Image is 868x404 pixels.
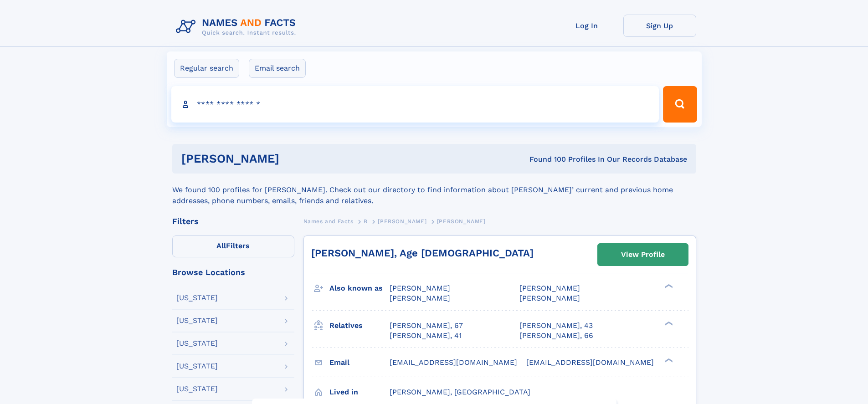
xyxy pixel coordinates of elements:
[623,15,696,37] a: Sign Up
[176,363,218,370] div: [US_STATE]
[329,355,390,370] h3: Email
[176,317,218,324] div: [US_STATE]
[378,218,426,225] span: [PERSON_NAME]
[174,59,239,78] label: Regular search
[390,284,450,292] span: [PERSON_NAME]
[390,294,450,302] span: [PERSON_NAME]
[364,215,368,227] a: B
[216,241,226,250] span: All
[519,284,580,292] span: [PERSON_NAME]
[329,384,390,400] h3: Lived in
[550,15,623,37] a: Log In
[390,358,517,367] span: [EMAIL_ADDRESS][DOMAIN_NAME]
[390,388,530,396] span: [PERSON_NAME], [GEOGRAPHIC_DATA]
[172,15,303,39] img: Logo Names and Facts
[663,283,673,289] div: ❯
[311,247,534,259] a: [PERSON_NAME], Age [DEMOGRAPHIC_DATA]
[378,215,426,227] a: [PERSON_NAME]
[176,294,218,302] div: [US_STATE]
[329,318,390,333] h3: Relatives
[176,340,218,347] div: [US_STATE]
[519,331,593,341] a: [PERSON_NAME], 66
[171,86,659,123] input: search input
[526,358,654,367] span: [EMAIL_ADDRESS][DOMAIN_NAME]
[172,217,294,225] div: Filters
[249,59,306,78] label: Email search
[621,244,665,265] div: View Profile
[364,218,368,225] span: B
[598,244,688,266] a: View Profile
[303,215,354,227] a: Names and Facts
[663,86,697,123] button: Search Button
[437,218,486,225] span: [PERSON_NAME]
[172,268,294,276] div: Browse Locations
[404,154,687,164] div: Found 100 Profiles In Our Records Database
[390,321,463,331] a: [PERSON_NAME], 67
[181,153,405,164] h1: [PERSON_NAME]
[663,320,673,326] div: ❯
[663,357,673,363] div: ❯
[519,294,580,302] span: [PERSON_NAME]
[329,281,390,296] h3: Also known as
[172,174,696,206] div: We found 100 profiles for [PERSON_NAME]. Check out our directory to find information about [PERSO...
[390,331,462,341] a: [PERSON_NAME], 41
[519,321,593,331] a: [PERSON_NAME], 43
[172,235,294,257] label: Filters
[176,385,218,393] div: [US_STATE]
